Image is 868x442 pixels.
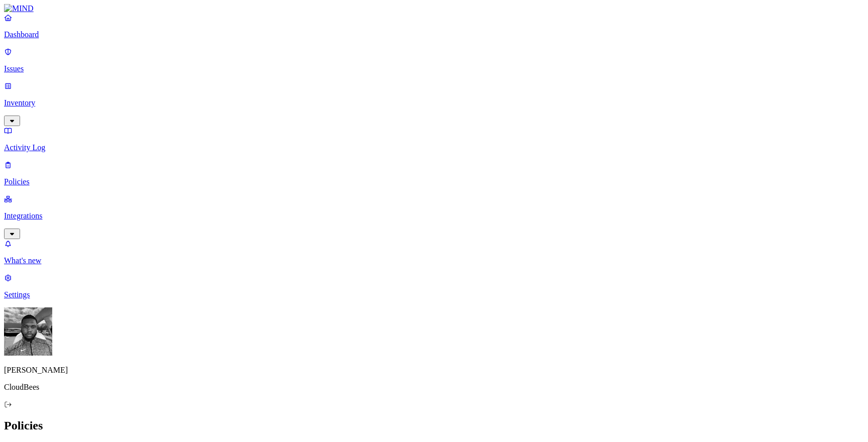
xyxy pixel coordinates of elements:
p: [PERSON_NAME] [4,366,864,375]
a: Inventory [4,81,864,125]
p: Activity Log [4,143,864,152]
a: MIND [4,4,864,13]
a: Policies [4,160,864,186]
p: Policies [4,177,864,186]
p: What's new [4,256,864,265]
a: Dashboard [4,13,864,39]
a: Issues [4,47,864,73]
p: Inventory [4,98,864,107]
p: Dashboard [4,30,864,39]
a: Activity Log [4,126,864,152]
p: CloudBees [4,383,864,392]
p: Integrations [4,211,864,220]
img: Cameron White [4,307,52,356]
p: Issues [4,64,864,73]
p: Settings [4,290,864,299]
a: What's new [4,239,864,265]
a: Integrations [4,194,864,238]
img: MIND [4,4,34,13]
a: Settings [4,273,864,299]
h2: Policies [4,419,864,432]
